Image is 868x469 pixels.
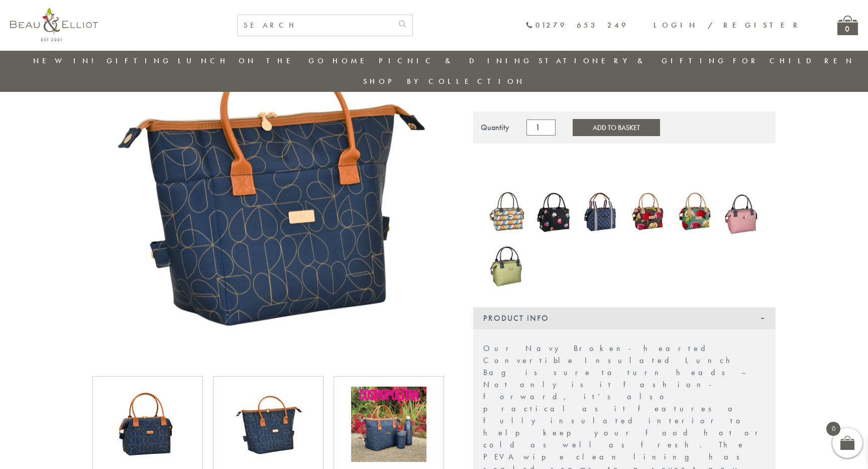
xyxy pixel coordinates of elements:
[583,189,620,234] img: Monogram Midnight Convertible Lunch Bag
[535,187,573,237] img: Emily convertible lunch bag
[379,56,532,66] a: Picnic & Dining
[538,56,727,66] a: Stationery & Gifting
[10,8,98,41] img: logo
[525,21,628,30] a: 01279 653 249
[583,189,620,237] a: Monogram Midnight Convertible Lunch Bag
[625,150,778,174] iframe: Secure express checkout frame
[629,189,667,234] img: Sarah Kelleher Lunch Bag Dark Stone
[351,387,426,462] img: Luxury designer insulated cool lunch bags hydration bottles and vacuum flasks
[33,56,100,66] a: New in!
[92,10,444,364] img: Monochrome Tile 7L Luxury Insulated Lunch Tote
[471,150,624,174] iframe: Secure express checkout frame
[363,76,525,86] a: Shop by collection
[723,187,761,237] img: Oxford quilted lunch bag mallow
[106,56,172,66] a: Gifting
[677,187,714,237] img: Sarah Kelleher convertible lunch bag teal
[677,187,714,239] a: Sarah Kelleher convertible lunch bag teal
[178,56,327,66] a: Lunch On The Go
[573,119,660,136] button: Add to Basket
[488,188,525,238] a: Carnaby eclipse convertible lunch bag
[654,20,802,30] a: Login / Register
[837,16,858,35] a: 0
[733,56,855,66] a: For Children
[488,188,525,236] img: Carnaby eclipse convertible lunch bag
[723,187,761,239] a: Oxford quilted lunch bag mallow
[488,239,525,290] img: Oxford quilted lunch bag pistachio
[826,422,840,436] span: 0
[629,189,667,237] a: Sarah Kelleher Lunch Bag Dark Stone
[473,307,776,329] div: Product Info
[110,387,185,462] img: Convertible lunch bag Monochrome Tile 7L Luxury Insulated Lunch Tote
[535,187,573,239] a: Emily convertible lunch bag
[481,123,509,132] div: Quantity
[238,15,392,36] input: SEARCH
[333,56,373,66] a: Home
[526,120,556,136] input: Product quantity
[488,239,525,292] a: Oxford quilted lunch bag pistachio
[231,387,306,462] img: Monochrome Tile 7L Luxury Insulated Lunch Tote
